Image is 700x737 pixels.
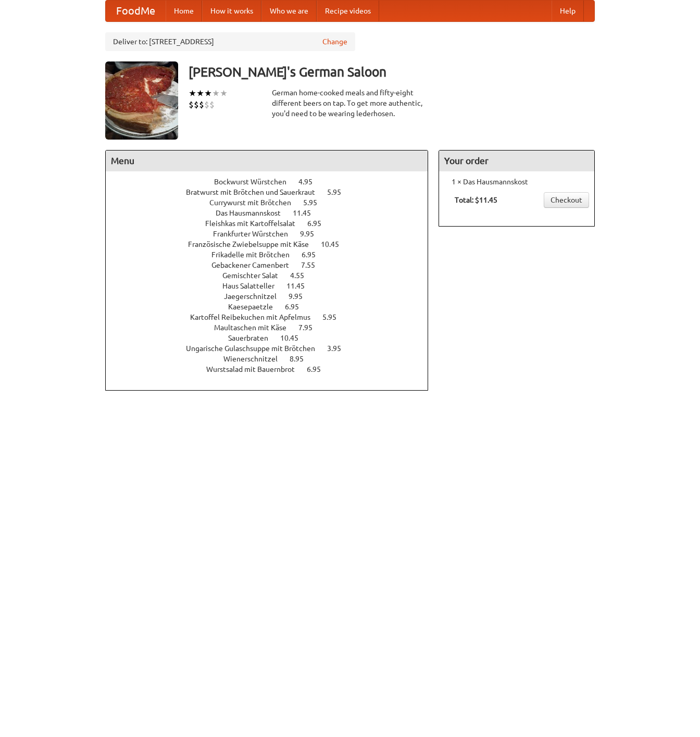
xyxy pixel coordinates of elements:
li: ★ [196,88,204,99]
a: Kaesepaetzle 6.95 [228,303,318,311]
h4: Menu [106,151,428,171]
a: Gemischter Salat 4.55 [222,271,323,280]
a: Das Hausmannskost 11.45 [216,209,330,217]
span: 4.95 [298,178,323,186]
a: Gebackener Camenbert 7.55 [211,261,334,269]
a: Currywurst mit Brötchen 5.95 [209,198,336,207]
a: Frankfurter Würstchen 9.95 [213,230,333,238]
div: German home-cooked meals and fifty-eight different beers on tap. To get more authentic, you'd nee... [272,88,428,119]
li: $ [194,99,199,110]
span: Fleishkas mit Kartoffelsalat [205,219,306,228]
a: Change [322,36,347,47]
li: $ [204,99,209,110]
span: Bratwurst mit Brötchen und Sauerkraut [186,188,326,196]
span: 5.95 [327,188,352,196]
a: FoodMe [106,1,166,21]
span: 5.95 [303,198,328,207]
li: $ [209,99,215,110]
span: 11.45 [286,282,315,290]
a: Who we are [261,1,317,21]
a: Fleishkas mit Kartoffelsalat 6.95 [205,219,341,228]
span: Jaegerschnitzel [224,292,287,301]
span: Haus Salatteller [222,282,285,290]
a: Maultaschen mit Käse 7.95 [214,323,332,332]
h4: Your order [439,151,594,171]
span: Wurstsalad mit Bauernbrot [206,365,305,373]
span: 4.55 [290,271,315,280]
li: $ [189,99,194,110]
li: 1 × Das Hausmannskost [444,177,589,187]
a: Wurstsalad mit Bauernbrot 6.95 [206,365,340,373]
b: Total: $11.45 [455,196,497,204]
span: Kaesepaetzle [228,303,283,311]
a: Bockwurst Würstchen 4.95 [214,178,332,186]
li: ★ [212,88,220,99]
span: Frankfurter Würstchen [213,230,298,238]
div: Deliver to: [STREET_ADDRESS] [105,32,355,51]
span: 6.95 [302,251,326,259]
a: Jaegerschnitzel 9.95 [224,292,322,301]
li: ★ [220,88,228,99]
span: Französische Zwiebelsuppe mit Käse [188,240,319,248]
span: Frikadelle mit Brötchen [211,251,300,259]
a: How it works [202,1,261,21]
a: Sauerbraten 10.45 [228,334,318,342]
a: Kartoffel Reibekuchen mit Apfelmus 5.95 [190,313,356,321]
span: Currywurst mit Brötchen [209,198,302,207]
span: 9.95 [289,292,313,301]
a: Wienerschnitzel 8.95 [223,355,323,363]
li: ★ [189,88,196,99]
span: Gebackener Camenbert [211,261,299,269]
img: angular.jpg [105,61,178,140]
a: Help [552,1,584,21]
span: Maultaschen mit Käse [214,323,297,332]
span: 8.95 [290,355,314,363]
span: 7.95 [298,323,323,332]
a: Ungarische Gulaschsuppe mit Brötchen 3.95 [186,344,360,353]
li: $ [199,99,204,110]
span: Wienerschnitzel [223,355,288,363]
span: 7.55 [301,261,326,269]
a: Checkout [544,192,589,208]
a: Recipe videos [317,1,379,21]
span: Bockwurst Würstchen [214,178,297,186]
span: Kartoffel Reibekuchen mit Apfelmus [190,313,321,321]
span: 6.95 [285,303,309,311]
a: Frikadelle mit Brötchen 6.95 [211,251,335,259]
span: 10.45 [280,334,309,342]
span: 9.95 [300,230,324,238]
a: Home [166,1,202,21]
a: Bratwurst mit Brötchen und Sauerkraut 5.95 [186,188,360,196]
span: 5.95 [322,313,347,321]
span: Ungarische Gulaschsuppe mit Brötchen [186,344,326,353]
span: Das Hausmannskost [216,209,291,217]
li: ★ [204,88,212,99]
span: 11.45 [293,209,321,217]
span: Gemischter Salat [222,271,289,280]
span: 6.95 [307,219,332,228]
h3: [PERSON_NAME]'s German Saloon [189,61,595,82]
a: Haus Salatteller 11.45 [222,282,324,290]
span: 3.95 [327,344,352,353]
span: 6.95 [307,365,331,373]
span: 10.45 [321,240,349,248]
a: Französische Zwiebelsuppe mit Käse 10.45 [188,240,358,248]
span: Sauerbraten [228,334,279,342]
